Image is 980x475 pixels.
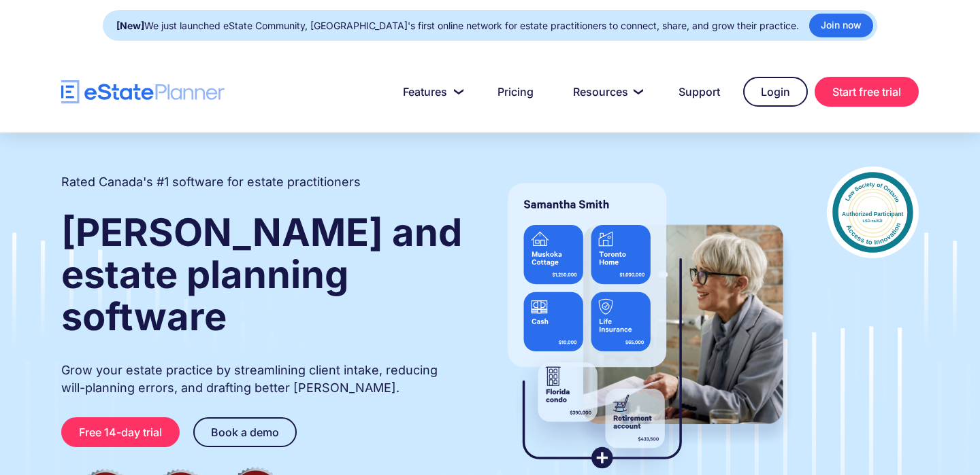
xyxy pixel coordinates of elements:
[193,417,297,447] a: Book a demo
[557,78,655,105] a: Resources
[662,78,736,105] a: Support
[743,77,808,107] a: Login
[116,16,799,35] div: We just launched eState Community, [GEOGRAPHIC_DATA]'s first online network for estate practition...
[61,80,225,104] a: home
[481,78,550,105] a: Pricing
[116,20,144,31] strong: [New]
[61,362,464,397] p: Grow your estate practice by streamlining client intake, reducing will-planning errors, and draft...
[809,14,873,37] a: Join now
[61,209,462,340] strong: [PERSON_NAME] and estate planning software
[61,173,361,191] h2: Rated Canada's #1 software for estate practitioners
[815,77,919,107] a: Start free trial
[387,78,474,105] a: Features
[61,417,180,447] a: Free 14-day trial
